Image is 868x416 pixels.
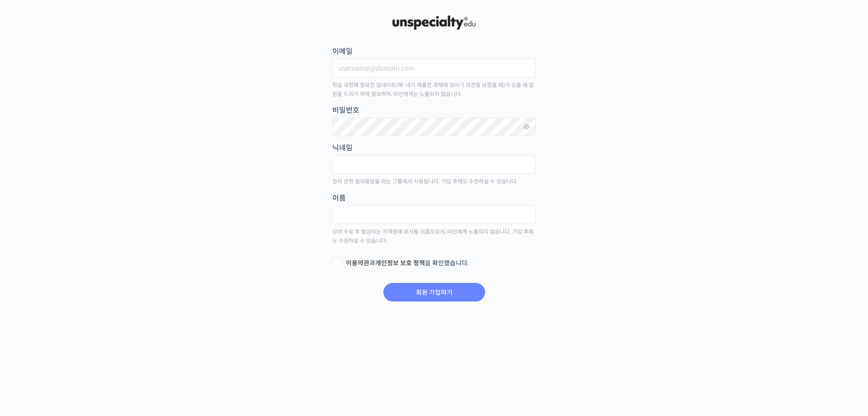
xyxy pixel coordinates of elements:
label: 비밀번호 [332,104,536,116]
a: 이용약관 [346,259,369,267]
legend: 이름 [332,192,346,204]
label: 과 을 확인했습니다. [332,259,536,268]
p: 학습 과정에 중요한 업데이트(예: 내가 제출한 과제에 강사가 의견을 남겼을 때)가 있을 때 알림을 드리기 위해 필요하며, 타인에게는 노출되지 않습니다. [332,81,536,99]
p: 강의 수료 후 발급되는 자격증에 표시될 이름으로서, 타인에게 노출되지 않습니다. 가입 후에도 수정하실 수 있습니다. [332,227,536,246]
input: username@domain.com [332,59,536,77]
p: 강의 관련 질의응답을 하는 그룹에서 사용됩니다. 가입 후에도 수정하실 수 있습니다. [332,177,536,186]
label: 이메일 [332,45,536,57]
a: 개인정보 보호 정책 [375,259,425,267]
legend: 닉네임 [332,142,353,154]
input: 회원 가입하기 [383,283,485,301]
